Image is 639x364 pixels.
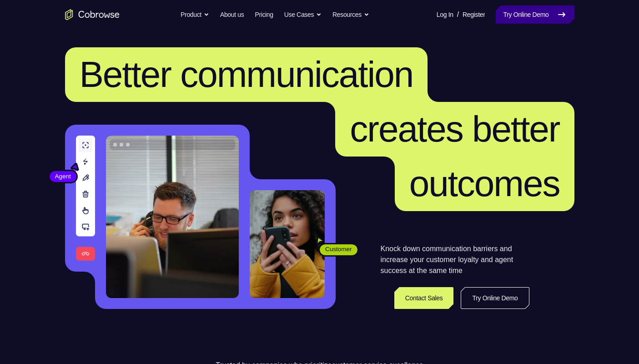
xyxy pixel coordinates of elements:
[106,136,239,298] img: A customer support agent talking on the phone
[394,287,454,309] a: Contact Sales
[284,5,322,24] button: Use Cases
[220,5,244,24] a: About us
[496,5,574,24] a: Try Online Demo
[65,9,120,20] a: Go to the home page
[80,54,413,95] span: Better communication
[457,9,459,20] span: /
[181,5,209,24] button: Product
[332,5,369,24] button: Resources
[350,109,559,149] span: creates better
[461,287,529,309] a: Try Online Demo
[409,163,560,204] span: outcomes
[250,190,325,298] img: A customer holding their phone
[437,5,453,24] a: Log In
[381,243,529,276] p: Knock down communication barriers and increase your customer loyalty and agent success at the sam...
[255,5,273,24] a: Pricing
[463,5,485,24] a: Register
